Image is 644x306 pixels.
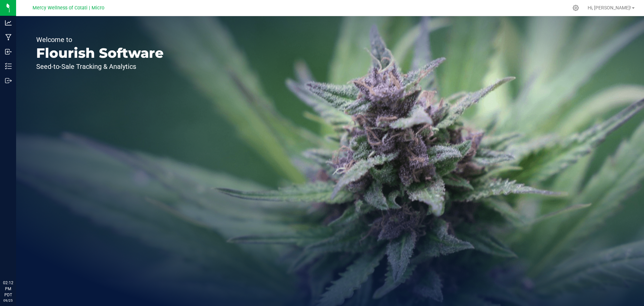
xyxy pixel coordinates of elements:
p: 02:12 PM PDT [3,280,13,298]
p: Welcome to [36,36,164,43]
inline-svg: Analytics [5,19,12,26]
span: Mercy Wellness of Cotati | Micro [33,5,104,11]
p: Seed-to-Sale Tracking & Analytics [36,63,164,70]
inline-svg: Inventory [5,63,12,70]
inline-svg: Manufacturing [5,34,12,41]
inline-svg: Inbound [5,48,12,55]
inline-svg: Outbound [5,77,12,84]
span: Hi, [PERSON_NAME]! [588,5,631,10]
div: Manage settings [572,5,580,11]
p: 09/25 [3,298,13,303]
p: Flourish Software [36,46,164,60]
